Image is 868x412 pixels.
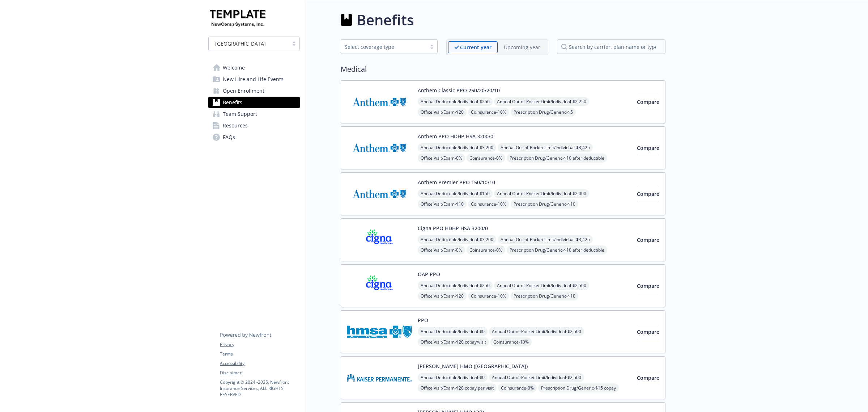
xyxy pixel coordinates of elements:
span: Prescription Drug/Generic - $10 [511,199,578,209]
img: Hawaii Medical Service Association carrier logo [347,316,412,347]
span: Welcome [223,62,245,73]
a: Terms [220,351,299,357]
h2: Medical [341,64,665,75]
span: Office Visit/Exam - $10 [418,199,467,209]
span: New Hire and Life Events [223,73,284,85]
span: Compare [637,282,659,289]
span: Office Visit/Exam - $20 copay/visit [418,337,489,346]
button: Compare [637,95,659,109]
button: Compare [637,279,659,293]
span: Annual Deductible/Individual - $0 [418,327,488,336]
span: Compare [637,98,659,105]
a: Disclaimer [220,370,299,376]
button: [PERSON_NAME] HMO ([GEOGRAPHIC_DATA]) [418,362,528,370]
span: Compare [637,144,659,151]
p: Copyright © 2024 - 2025 , Newfront Insurance Services, ALL RIGHTS RESERVED [220,379,299,398]
span: Compare [637,190,659,197]
span: [GEOGRAPHIC_DATA] [215,40,266,47]
div: Select coverage type [345,43,423,51]
span: [GEOGRAPHIC_DATA] [212,40,285,47]
img: Kaiser Permanente Insurance Company carrier logo [347,362,412,393]
a: Welcome [208,62,300,73]
span: Coinsurance - 10% [490,337,532,346]
span: Open Enrollment [223,85,264,97]
span: Annual Deductible/Individual - $3,200 [418,235,496,244]
span: Office Visit/Exam - $20 [418,108,467,117]
input: search by carrier, plan name or type [557,39,665,54]
button: OAP PPO [418,270,440,278]
span: Team Support [223,108,257,120]
p: Current year [460,43,492,51]
button: Compare [637,187,659,201]
span: Coinsurance - 0% [467,154,505,163]
a: Accessibility [220,360,299,367]
span: Annual Out-of-Pocket Limit/Individual - $2,500 [489,327,584,336]
span: Benefits [223,97,242,108]
button: Compare [637,233,659,247]
span: Annual Deductible/Individual - $250 [418,97,493,106]
span: Office Visit/Exam - $20 copay per visit [418,383,497,392]
span: Annual Out-of-Pocket Limit/Individual - $2,250 [494,97,589,106]
img: CIGNA carrier logo [347,224,412,255]
span: Resources [223,120,248,131]
span: Coinsurance - 10% [468,291,509,300]
button: Cigna PPO HDHP HSA 3200/0 [418,224,488,232]
span: Annual Out-of-Pocket Limit/Individual - $2,000 [494,189,589,198]
a: Open Enrollment [208,85,300,97]
span: Annual Deductible/Individual - $3,200 [418,143,496,152]
h1: Benefits [357,9,414,31]
span: Coinsurance - 10% [468,199,509,209]
span: Annual Deductible/Individual - $250 [418,281,493,290]
button: Compare [637,325,659,339]
span: Compare [637,236,659,243]
button: Compare [637,371,659,385]
span: Coinsurance - 10% [468,108,509,117]
a: New Hire and Life Events [208,73,300,85]
a: Privacy [220,341,299,348]
span: Annual Out-of-Pocket Limit/Individual - $3,425 [498,143,593,152]
span: Prescription Drug/Generic - $5 [511,108,576,117]
a: FAQs [208,131,300,143]
button: Compare [637,141,659,155]
span: Annual Out-of-Pocket Limit/Individual - $3,425 [498,235,593,244]
span: Prescription Drug/Generic - $10 [511,291,578,300]
span: Compare [637,374,659,381]
span: Office Visit/Exam - 0% [418,245,465,255]
span: Prescription Drug/Generic - $10 after deductible [507,245,607,255]
span: FAQs [223,131,235,143]
img: Anthem Blue Cross carrier logo [347,178,412,209]
span: Annual Deductible/Individual - $0 [418,373,488,382]
span: Prescription Drug/Generic - $15 copay [538,383,619,392]
span: Compare [637,328,659,335]
a: Benefits [208,97,300,108]
span: Annual Deductible/Individual - $150 [418,189,493,198]
img: Anthem Blue Cross carrier logo [347,133,412,163]
button: PPO [418,316,428,324]
p: Upcoming year [504,43,540,51]
button: Anthem Premier PPO 150/10/10 [418,178,495,186]
img: CIGNA carrier logo [347,270,412,301]
span: Coinsurance - 0% [467,245,505,255]
span: Prescription Drug/Generic - $10 after deductible [507,154,607,163]
span: Annual Out-of-Pocket Limit/Individual - $2,500 [494,281,589,290]
img: Anthem Blue Cross carrier logo [347,87,412,117]
span: Annual Out-of-Pocket Limit/Individual - $2,500 [489,373,584,382]
span: Office Visit/Exam - $20 [418,291,467,300]
a: Resources [208,120,300,131]
a: Team Support [208,108,300,120]
span: Office Visit/Exam - 0% [418,154,465,163]
span: Coinsurance - 0% [498,383,537,392]
button: Anthem PPO HDHP HSA 3200/0 [418,133,493,140]
button: Anthem Classic PPO 250/20/20/10 [418,87,500,94]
